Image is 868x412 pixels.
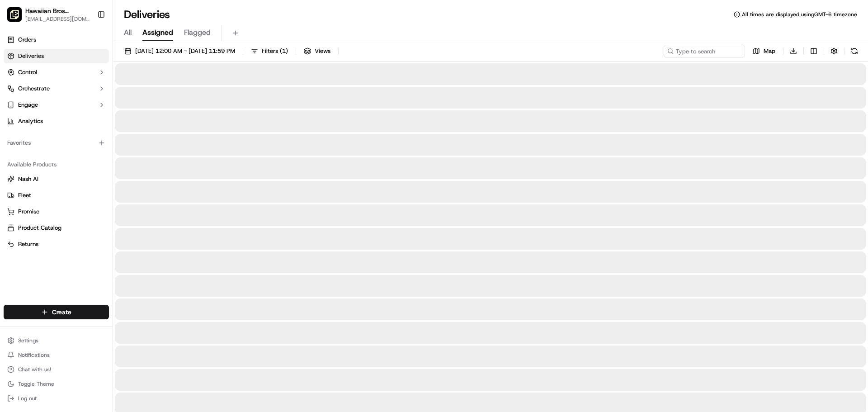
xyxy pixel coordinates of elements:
[4,65,109,80] button: Control
[7,240,105,248] a: Returns
[262,47,288,55] span: Filters
[124,27,132,38] span: All
[18,36,36,44] span: Orders
[18,117,43,125] span: Analytics
[52,308,71,317] span: Create
[4,33,109,47] a: Orders
[18,68,37,76] span: Control
[848,45,861,57] button: Refresh
[18,395,37,402] span: Log out
[4,378,109,390] button: Toggle Theme
[18,380,54,388] span: Toggle Theme
[18,366,51,373] span: Chat with us!
[4,221,109,235] button: Product Catalog
[7,208,105,216] a: Promise
[18,351,50,359] span: Notifications
[4,4,94,25] button: Hawaiian Bros (Wichita Falls_TX_Kemp)Hawaiian Bros ([GEOGRAPHIC_DATA])[EMAIL_ADDRESS][DOMAIN_NAME]
[247,45,292,57] button: Filters(1)
[7,224,105,232] a: Product Catalog
[4,363,109,376] button: Chat with us!
[742,11,857,18] span: All times are displayed using GMT-6 timezone
[142,27,173,38] span: Assigned
[4,136,109,150] div: Favorites
[4,349,109,361] button: Notifications
[7,175,105,183] a: Nash AI
[18,208,39,216] span: Promise
[280,47,288,55] span: ( 1 )
[7,191,105,199] a: Fleet
[18,175,38,183] span: Nash AI
[300,45,335,57] button: Views
[4,237,109,251] button: Returns
[4,204,109,219] button: Promise
[749,45,779,57] button: Map
[25,6,92,15] button: Hawaiian Bros ([GEOGRAPHIC_DATA])
[664,45,745,57] input: Type to search
[18,337,38,344] span: Settings
[25,15,92,23] button: [EMAIL_ADDRESS][DOMAIN_NAME]
[18,191,31,199] span: Fleet
[18,101,38,109] span: Engage
[4,157,109,172] div: Available Products
[4,114,109,128] a: Analytics
[135,47,235,55] span: [DATE] 12:00 AM - [DATE] 11:59 PM
[764,47,775,55] span: Map
[7,7,22,22] img: Hawaiian Bros (Wichita Falls_TX_Kemp)
[120,45,239,57] button: [DATE] 12:00 AM - [DATE] 11:59 PM
[184,27,211,38] span: Flagged
[124,7,170,22] h1: Deliveries
[4,188,109,203] button: Fleet
[18,240,38,248] span: Returns
[18,52,44,60] span: Deliveries
[18,85,50,93] span: Orchestrate
[4,305,109,319] button: Create
[4,172,109,186] button: Nash AI
[4,98,109,112] button: Engage
[4,49,109,63] a: Deliveries
[4,81,109,96] button: Orchestrate
[4,334,109,347] button: Settings
[315,47,330,55] span: Views
[4,392,109,405] button: Log out
[18,224,61,232] span: Product Catalog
